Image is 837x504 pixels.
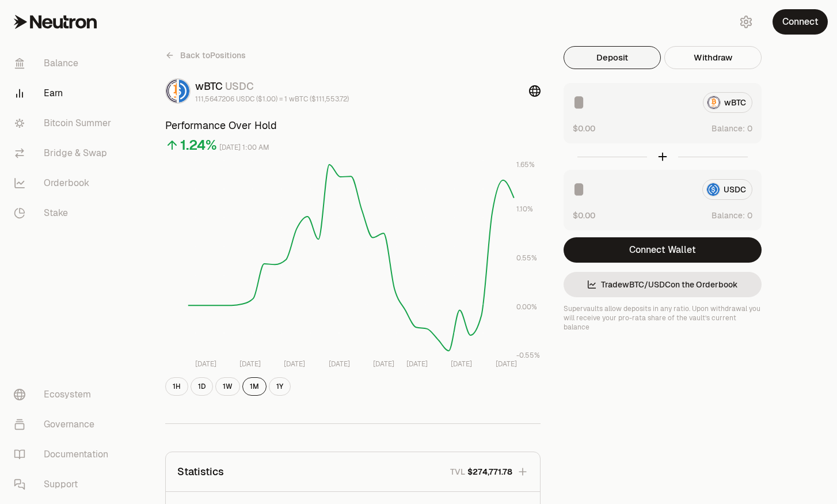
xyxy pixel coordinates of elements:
[5,168,124,198] a: Orderbook
[516,160,535,169] tspan: 1.65%
[5,380,124,410] a: Ecosystem
[219,141,269,154] div: [DATE] 1:00 AM
[225,79,254,93] span: USDC
[165,46,246,65] a: Back toPositions
[284,359,305,369] tspan: [DATE]
[269,377,291,396] button: 1Y
[179,79,189,103] img: USDC Logo
[329,359,350,369] tspan: [DATE]
[5,48,124,78] a: Balance
[467,466,512,478] span: $274,771.78
[195,78,349,94] div: wBTC
[573,122,595,134] button: $0.00
[166,452,540,491] button: StatisticsTVL$274,771.78
[573,209,595,221] button: $0.00
[180,136,217,154] div: 1.24%
[165,118,541,134] h3: Performance Over Hold
[5,439,124,469] a: Documentation
[195,94,349,104] div: 111,564.7206 USDC ($1.00) = 1 wBTC ($111,553.72)
[242,377,267,396] button: 1M
[239,359,261,369] tspan: [DATE]
[191,377,213,396] button: 1D
[5,78,124,108] a: Earn
[564,272,762,297] a: TradewBTC/USDCon the Orderbook
[5,410,124,439] a: Governance
[5,138,124,168] a: Bridge & Swap
[516,351,540,360] tspan: -0.55%
[450,466,465,478] p: TVL
[564,304,762,332] p: Supervaults allow deposits in any ratio. Upon withdrawal you will receive your pro-rata share of ...
[406,359,428,369] tspan: [DATE]
[373,359,394,369] tspan: [DATE]
[516,253,537,263] tspan: 0.55%
[773,9,828,35] button: Connect
[5,198,124,228] a: Stake
[712,210,745,221] span: Balance:
[516,204,533,214] tspan: 1.10%
[451,359,472,369] tspan: [DATE]
[166,79,177,103] img: wBTC Logo
[516,302,537,312] tspan: 0.00%
[564,46,661,69] button: Deposit
[664,46,762,69] button: Withdraw
[5,469,124,499] a: Support
[180,50,246,61] span: Back to Positions
[5,108,124,138] a: Bitcoin Summer
[165,377,188,396] button: 1H
[215,377,240,396] button: 1W
[564,237,762,263] button: Connect Wallet
[712,123,745,134] span: Balance:
[177,464,224,480] p: Statistics
[195,359,216,369] tspan: [DATE]
[496,359,517,369] tspan: [DATE]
